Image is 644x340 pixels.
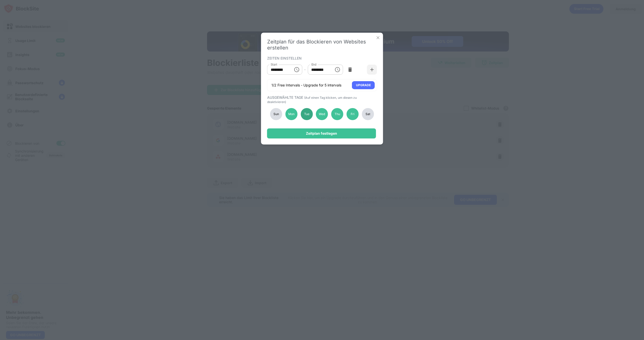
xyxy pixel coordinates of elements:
[267,56,376,60] div: ZEITEN EINSTELLEN
[267,95,376,104] div: AUSGEWÄHLTE TAGE
[356,83,371,88] div: UPGRADE
[267,96,357,104] span: (Auf einen Tag klicken, um diesen zu deaktivieren)
[304,67,306,72] div: -
[331,108,343,120] div: Thu
[311,62,316,67] label: End
[270,108,282,120] div: Sun
[301,108,313,120] div: Tue
[267,39,377,51] div: Zeitplan für das Blockieren von Websites erstellen
[306,131,337,135] div: Zeitplan festlegen
[271,62,277,67] label: Start
[362,108,374,120] div: Sat
[376,35,381,40] img: x-button.svg
[292,65,302,75] button: Choose time, selected time is 8:00 AM
[285,108,297,120] div: Mon
[332,65,342,75] button: Choose time, selected time is 4:55 PM
[347,108,359,120] div: Fri
[316,108,328,120] div: Wed
[271,83,341,88] div: 1/2 Free Intervals - Upgrade for 5 intervals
